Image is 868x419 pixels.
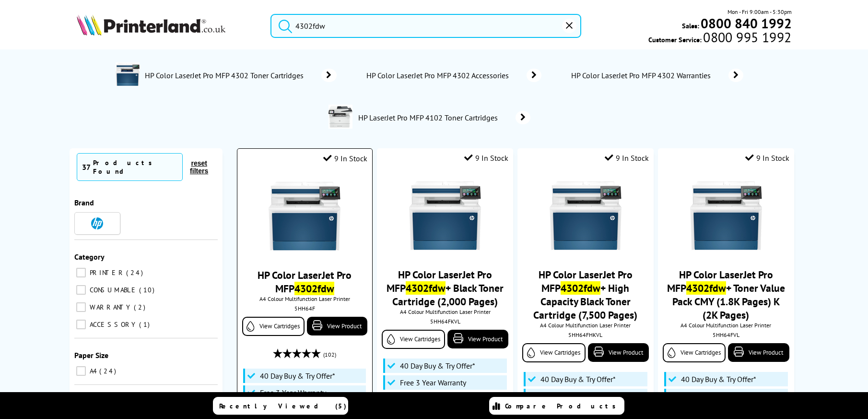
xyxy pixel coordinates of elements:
input: Search product or brand [270,14,581,38]
span: WARRANTY [87,303,133,311]
span: CONSUMABLE [87,286,138,294]
input: CONSUMABLE 10 [76,285,86,295]
span: ACCESSORY [87,320,138,329]
span: 40 Day Buy & Try Offer* [400,361,475,371]
a: HP LaserJet Pro MFP 4102 Toner Cartridges [357,105,530,131]
span: Paper Size [74,350,108,360]
a: HP Color LaserJet Pro MFP4302fdw [258,268,352,295]
span: A4 Colour Multifunction Laser Printer [663,322,789,329]
div: 9 In Stock [323,154,367,163]
img: Printerland Logo [76,14,226,36]
a: HP Color LaserJet Pro MFP 4302 Warranties [570,69,743,82]
span: PRINTER [87,268,125,277]
img: HP-4302fdw-Front-Main-Small.jpg [409,180,481,251]
span: HP Color LaserJet Pro MFP 4302 Accessories [365,71,512,80]
span: 24 [99,367,118,375]
span: 37 [82,162,91,172]
span: Compare Products [505,402,621,410]
a: HP Color LaserJet Pro MFP 4302 Accessories [365,69,541,82]
a: View Cartridges [663,343,726,362]
a: 0800 840 1992 [699,19,792,28]
span: (102) [323,346,336,364]
img: HP-4302fdw-Front-Main-Small.jpg [550,180,622,251]
span: HP Color LaserJet Pro MFP 4302 Toner Cartridges [144,71,307,80]
a: HP Color LaserJet Pro MFP 4302 Toner Cartridges [144,62,337,88]
a: View Cartridges [382,330,445,349]
input: PRINTER 24 [76,268,86,277]
span: Mon - Fri 9:00am - 5:30pm [727,7,792,16]
span: A4 Colour Multifunction Laser Printer [522,322,648,329]
span: Category [74,252,105,262]
span: Free 3 Year Warranty [260,388,326,397]
span: Free 3 Year Warranty [681,391,747,401]
div: 5HH64FHKVL [525,331,646,338]
img: 4RA83F-deptimage.jpg [116,62,140,86]
a: View Cartridges [242,317,305,336]
div: 5HH64F [245,305,365,312]
span: Recently Viewed (5) [219,402,347,410]
mark: 4302fdw [406,281,446,295]
a: View Product [447,330,508,348]
a: HP Color LaserJet Pro MFP4302fdw+ High Capacity Black Toner Cartridge (7,500 Pages) [533,268,637,322]
mark: 4302fdw [561,281,600,295]
input: WARRANTY 2 [76,302,86,312]
a: View Cartridges [522,343,585,362]
div: Products Found [93,158,177,176]
div: 5HH64FKVL [384,318,505,325]
span: 24 [126,268,145,277]
input: ACCESSORY 1 [76,320,86,329]
button: reset filters [183,159,215,175]
input: A4 24 [76,366,86,376]
a: Compare Products [489,397,624,415]
span: Free 3 Year Warranty [540,391,607,401]
img: HP-4302fdw-Front-Main-Small.jpg [690,180,762,251]
img: HP [91,217,103,229]
mark: 4302fdw [294,282,334,295]
a: Recently Viewed (5) [213,397,348,415]
span: 40 Day Buy & Try Offer* [681,374,756,384]
img: HP-LJPMFP4102-DeptImage.jpg [328,105,352,129]
span: 40 Day Buy & Try Offer* [540,374,616,384]
span: Sales: [682,21,699,30]
mark: 4302fdw [686,281,726,295]
div: 9 In Stock [745,153,789,163]
a: View Product [588,343,649,362]
span: HP Color LaserJet Pro MFP 4302 Warranties [570,71,714,80]
span: 40 Day Buy & Try Offer* [260,371,335,381]
a: HP Color LaserJet Pro MFP4302fdw+ Black Toner Cartridge (2,000 Pages) [387,268,504,308]
img: HP-4302fdw-Front-Main-Small.jpg [269,180,340,252]
div: 5HH64FVL [665,331,786,338]
a: HP Color LaserJet Pro MFP4302fdw+ Toner Value Pack CMY (1.8K Pages) K (2K Pages) [667,268,785,322]
span: A4 Colour Multifunction Laser Printer [242,295,367,302]
span: A4 Colour Multifunction Laser Printer [382,308,508,315]
span: A4 [87,367,98,375]
a: View Product [307,317,367,335]
span: 2 [134,303,148,311]
span: 10 [139,286,157,294]
span: Customer Service: [648,33,791,44]
div: 9 In Stock [605,153,649,163]
b: 0800 840 1992 [701,14,792,32]
a: View Product [728,343,789,362]
a: Printerland Logo [76,14,258,37]
span: Free 3 Year Warranty [400,378,466,387]
div: 9 In Stock [464,153,508,163]
span: Brand [74,198,94,207]
span: HP LaserJet Pro MFP 4102 Toner Cartridges [357,113,501,122]
span: 1 [139,320,152,329]
span: 0800 995 1992 [702,33,791,42]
